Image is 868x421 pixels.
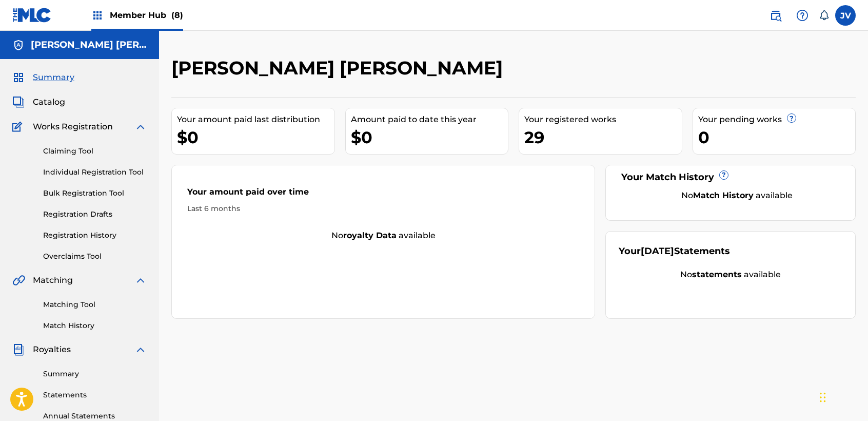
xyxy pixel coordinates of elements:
[43,230,147,241] a: Registration History
[43,369,147,379] a: Summary
[43,299,147,310] a: Matching Tool
[134,274,147,286] img: expand
[33,274,73,286] span: Matching
[698,113,856,126] div: Your pending works
[787,114,796,122] span: ?
[43,188,147,199] a: Bulk Registration Tool
[12,343,25,356] img: Royalties
[43,390,147,400] a: Statements
[765,5,786,26] a: Public Search
[12,121,26,133] img: Works Registration
[12,96,65,108] a: CatalogCatalog
[12,39,25,51] img: Accounts
[43,167,147,178] a: Individual Registration Tool
[619,170,842,184] div: Your Match History
[820,382,826,413] div: Arrastrar
[693,190,754,200] strong: Match History
[43,146,147,157] a: Claiming Tool
[351,113,508,126] div: Amount paid to date this year
[770,9,782,22] img: search
[692,270,742,279] strong: statements
[33,71,74,84] span: Summary
[43,320,147,331] a: Match History
[524,113,682,126] div: Your registered works
[12,96,25,108] img: Catalog
[134,343,147,356] img: expand
[839,271,868,353] iframe: Resource Center
[619,269,842,281] div: No available
[177,113,334,126] div: Your amount paid last distribution
[720,171,728,179] span: ?
[187,186,579,203] div: Your amount paid over time
[796,9,808,22] img: help
[171,10,183,20] span: (8)
[187,203,579,214] div: Last 6 months
[792,5,813,26] div: Help
[110,9,183,21] span: Member Hub
[12,274,25,286] img: Matching
[43,251,147,262] a: Overclaims Tool
[12,71,25,84] img: Summary
[33,343,71,356] span: Royalties
[171,56,508,80] h2: [PERSON_NAME] [PERSON_NAME]
[641,245,674,257] span: [DATE]
[835,5,856,26] div: User Menu
[33,96,65,108] span: Catalog
[632,189,842,202] div: No available
[619,244,730,258] div: Your Statements
[817,372,868,421] div: Widget de chat
[33,121,113,133] span: Works Registration
[817,372,868,421] iframe: Chat Widget
[819,10,829,21] div: Notifications
[172,229,595,242] div: No available
[698,126,856,149] div: 0
[12,71,74,84] a: SummarySummary
[351,126,508,149] div: $0
[31,39,147,51] h5: Jose Alfredo Lopez Alfredo
[12,8,52,23] img: MLC Logo
[177,126,334,149] div: $0
[524,126,682,149] div: 29
[43,209,147,220] a: Registration Drafts
[91,9,104,22] img: Top Rightsholders
[134,121,147,133] img: expand
[343,231,397,240] strong: royalty data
